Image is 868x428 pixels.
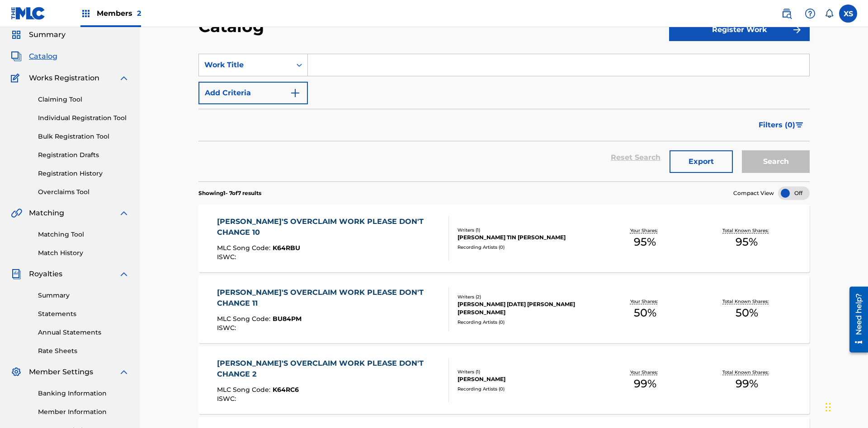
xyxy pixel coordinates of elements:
div: Recording Artists ( 0 ) [458,319,594,326]
button: Filters (0) [753,114,810,136]
a: Annual Statements [38,328,129,337]
span: 95 % [736,234,758,250]
div: Writers ( 2 ) [458,293,594,300]
a: Rate Sheets [38,346,129,356]
span: Royalties [29,269,62,279]
span: Filters ( 0 ) [759,120,795,130]
a: Individual Registration Tool [38,113,129,123]
a: Banking Information [38,389,129,398]
img: Matching [11,208,22,219]
span: ISWC : [217,395,238,403]
div: [PERSON_NAME] [458,375,594,383]
a: Overclaims Tool [38,187,129,197]
a: [PERSON_NAME]'S OVERCLAIM WORK PLEASE DON'T CHANGE 11MLC Song Code:BU84PMISWC:Writers (2)[PERSON_... [198,275,810,343]
img: help [805,8,816,19]
a: Summary [38,291,129,300]
a: [PERSON_NAME]'S OVERCLAIM WORK PLEASE DON'T CHANGE 10MLC Song Code:K64RBUISWC:Writers (1)[PERSON_... [198,205,810,272]
span: Works Registration [29,73,99,84]
form: Search Form [198,54,810,181]
p: Showing 1 - 7 of 7 results [198,189,261,197]
span: 50 % [736,305,758,321]
a: Registration Drafts [38,150,129,160]
span: Matching [29,208,64,219]
button: Add Criteria [198,82,308,104]
img: Royalties [11,269,22,279]
div: Recording Artists ( 0 ) [458,244,594,251]
img: filter [796,122,803,128]
span: MLC Song Code : [217,315,273,323]
div: [PERSON_NAME]'S OVERCLAIM WORK PLEASE DON'T CHANGE 11 [217,287,442,309]
a: Registration History [38,169,129,178]
span: K64RBU [273,244,300,252]
img: Member Settings [11,367,22,377]
a: Match History [38,248,129,258]
div: [PERSON_NAME] [DATE] [PERSON_NAME] [PERSON_NAME] [458,300,594,316]
div: [PERSON_NAME]'S OVERCLAIM WORK PLEASE DON'T CHANGE 2 [217,358,442,380]
div: Writers ( 1 ) [458,368,594,375]
img: expand [118,73,129,84]
a: [PERSON_NAME]'S OVERCLAIM WORK PLEASE DON'T CHANGE 2MLC Song Code:K64RC6ISWC:Writers (1)[PERSON_N... [198,346,810,414]
div: User Menu [839,5,857,23]
span: 50 % [634,305,656,321]
img: search [781,8,792,19]
img: Top Rightsholders [80,8,91,19]
button: Export [670,150,733,173]
img: Catalog [11,51,22,62]
img: Summary [11,29,22,40]
div: Recording Artists ( 0 ) [458,386,594,392]
div: Help [801,5,819,23]
span: Compact View [733,189,774,197]
span: MLC Song Code : [217,386,273,394]
img: f7272a7cc735f4ea7f67.svg [792,24,802,35]
p: Your Shares: [630,227,660,234]
iframe: Resource Center [843,283,868,357]
span: BU84PM [273,315,302,323]
p: Your Shares: [630,369,660,376]
div: Work Title [204,60,286,70]
span: 2 [137,9,141,18]
a: Public Search [778,5,796,23]
img: MLC Logo [11,7,46,20]
span: Member Settings [29,367,93,377]
span: 95 % [634,234,656,250]
img: Works Registration [11,73,23,84]
span: ISWC : [217,253,238,261]
span: MLC Song Code : [217,244,273,252]
img: expand [118,208,129,219]
span: ISWC : [217,324,238,332]
img: expand [118,367,129,377]
span: Catalog [29,51,57,62]
a: SummarySummary [11,29,66,40]
button: Register Work [669,19,810,41]
p: Total Known Shares: [722,227,771,234]
div: [PERSON_NAME]'S OVERCLAIM WORK PLEASE DON'T CHANGE 10 [217,216,442,238]
span: 99 % [736,376,758,392]
img: 9d2ae6d4665cec9f34b9.svg [290,88,301,98]
div: Notifications [825,9,834,18]
span: Summary [29,29,66,40]
div: Writers ( 1 ) [458,227,594,233]
div: Drag [826,394,831,421]
a: Bulk Registration Tool [38,132,129,141]
span: Members [97,8,141,19]
div: [PERSON_NAME] TIN [PERSON_NAME] [458,233,594,242]
p: Total Known Shares: [722,369,771,376]
a: Matching Tool [38,230,129,239]
img: expand [118,269,129,279]
span: 99 % [634,376,656,392]
p: Total Known Shares: [722,298,771,305]
a: Claiming Tool [38,95,129,104]
a: CatalogCatalog [11,51,57,62]
span: K64RC6 [273,386,299,394]
iframe: Chat Widget [823,385,868,428]
p: Your Shares: [630,298,660,305]
a: Member Information [38,407,129,417]
a: Statements [38,309,129,319]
